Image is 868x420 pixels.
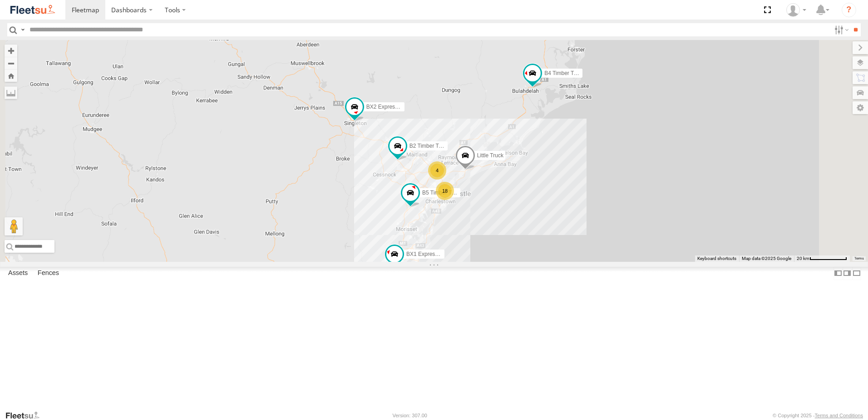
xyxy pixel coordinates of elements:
span: B2 Timber Truck [409,143,449,149]
span: Little Truck [477,152,503,159]
div: 18 [436,182,454,200]
button: Keyboard shortcuts [697,255,736,262]
button: Zoom out [5,57,17,70]
label: Map Settings [853,101,868,114]
button: Drag Pegman onto the map to open Street View [5,217,23,235]
label: Search Query [19,23,26,36]
div: 4 [428,161,446,180]
span: B5 Timber Truck [422,190,462,196]
div: Version: 307.00 [393,413,427,418]
span: Map data ©2025 Google [742,256,791,261]
div: Oliver Lees [783,3,809,17]
label: Dock Summary Table to the Left [833,267,843,280]
label: Assets [4,267,32,280]
span: BX2 Express Ute [366,104,408,110]
label: Measure [5,86,17,99]
button: Zoom in [5,45,17,57]
a: Terms and Conditions [815,413,863,418]
button: Zoom Home [5,70,17,82]
div: © Copyright 2025 - [773,413,863,418]
span: B4 Timber Truck [544,70,584,76]
label: Dock Summary Table to the Right [843,267,852,280]
a: Terms (opens in new tab) [854,257,864,260]
i: ? [842,3,856,17]
span: 20 km [797,256,809,261]
a: Visit our Website [5,411,47,420]
button: Map Scale: 20 km per 79 pixels [794,255,850,262]
img: fleetsu-logo-horizontal.svg [9,4,56,16]
span: BX1 Express Ute [406,251,448,257]
label: Fences [33,267,64,280]
label: Hide Summary Table [852,267,861,280]
label: Search Filter Options [831,23,850,36]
